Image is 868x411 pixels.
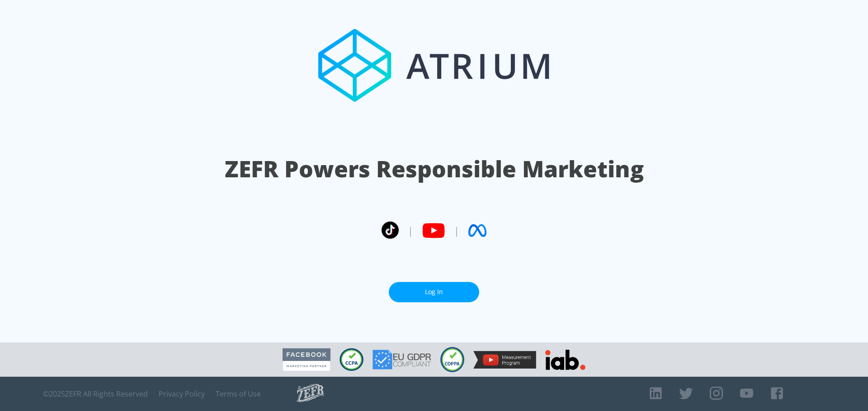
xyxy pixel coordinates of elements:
a: Terms of Use [216,389,261,398]
span: © 2025 ZEFR All Rights Reserved [43,389,148,398]
img: YouTube Measurement Program [473,351,536,369]
h1: ZEFR Powers Responsible Marketing [225,153,644,185]
span: | [454,224,459,237]
span: | [408,224,413,237]
img: COPPA Compliant [440,347,464,372]
img: GDPR Compliant [373,350,431,369]
a: Privacy Policy [159,389,205,398]
a: Log In [389,282,479,302]
img: IAB [545,350,585,370]
img: Facebook Marketing Partner [283,348,330,371]
img: CCPA Compliant [340,348,363,371]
